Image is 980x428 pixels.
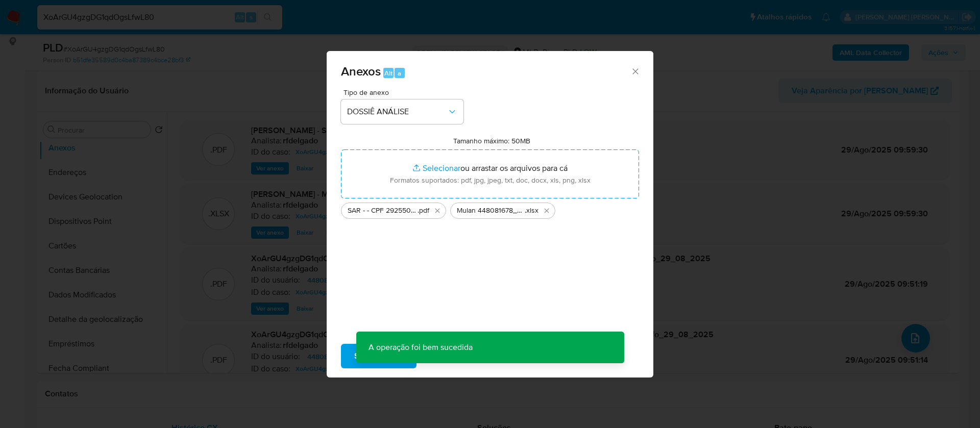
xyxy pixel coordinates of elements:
span: Tipo de anexo [344,89,466,96]
span: .pdf [418,206,429,216]
button: Fechar [630,66,640,75]
button: Excluir SAR - - CPF 29255058649 - NAIRO APARECIDO JAMAR.pdf [431,205,444,217]
button: Excluir Mulan 448081678_2025_08_28_17_08_03.xlsx [541,205,553,217]
span: DOSSIÊ ANÁLISE [347,107,447,117]
span: Subir arquivo [354,345,403,367]
ul: Arquivos selecionados [341,198,639,219]
button: Subir arquivo [341,344,416,368]
span: Cancelar [434,345,467,367]
label: Tamanho máximo: 50MB [453,136,530,145]
button: DOSSIÊ ANÁLISE [341,99,463,124]
span: Anexos [341,62,381,80]
span: .xlsx [525,206,538,216]
span: a [398,68,401,78]
span: Mulan 448081678_2025_08_28_17_08_03 [457,206,525,216]
p: A operação foi bem sucedida [356,332,485,363]
span: SAR - - CPF 29255058649 - NAIRO [PERSON_NAME] [348,206,418,216]
span: Alt [384,68,393,78]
